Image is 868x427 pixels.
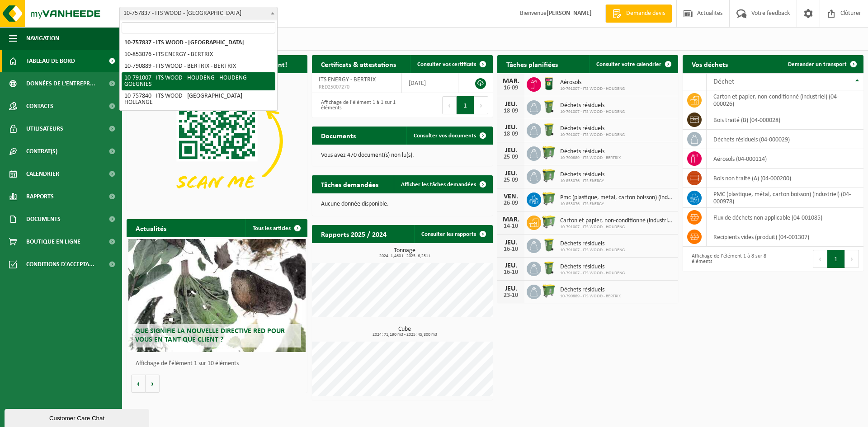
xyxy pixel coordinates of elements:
[136,361,303,367] p: Affichage de l'élément 1 sur 10 éléments
[474,96,488,114] button: Next
[316,326,493,337] h3: Cube
[457,96,474,114] button: 1
[406,127,492,145] a: Consulter vos documents
[120,7,277,20] span: 10-757837 - ITS WOOD - JAMBES
[122,49,275,61] li: 10-853076 - ITS ENERGY - BERTRIX
[26,208,61,230] span: Documents
[131,375,146,393] button: Vorige
[502,147,520,154] div: JEU.
[707,90,863,110] td: carton et papier, non-conditionné (industriel) (04-000026)
[146,375,160,393] button: Volgende
[316,254,493,258] span: 2024: 1,460 t - 2025: 6,251 t
[788,61,847,67] span: Demander un transport
[312,55,405,73] h2: Certificats & attestations
[316,248,493,258] h3: Tonnage
[560,225,674,230] span: 10-791007 - ITS WOOD - HOUDENG
[560,79,625,86] span: Aérosols
[122,90,275,108] li: 10-757840 - ITS WOOD - [GEOGRAPHIC_DATA] - HOLLANGE
[707,149,863,169] td: aérosols (04-000114)
[541,283,557,299] img: WB-0770-HPE-GN-50
[813,250,827,268] button: Previous
[319,84,395,91] span: RED25007270
[827,250,845,268] button: 1
[312,225,396,243] h2: Rapports 2025 / 2024
[596,61,661,67] span: Consulter votre calendrier
[26,253,94,276] span: Conditions d'accepta...
[560,202,674,207] span: 10-853076 - ITS ENERGY
[502,292,520,299] div: 23-10
[687,249,769,269] div: Affichage de l'élément 1 à 8 sur 8 éléments
[26,117,63,140] span: Utilisateurs
[502,131,520,137] div: 18-09
[502,108,520,114] div: 18-09
[502,101,520,108] div: JEU.
[316,95,398,115] div: Affichage de l'élément 1 à 1 sur 1 éléments
[502,285,520,292] div: JEU.
[122,72,275,90] li: 10-791007 - ITS WOOD - HOUDENG - HOUDENG-GOEGNIES
[26,27,59,50] span: Navigation
[135,328,285,343] span: Que signifie la nouvelle directive RED pour vous en tant que client ?
[401,182,476,188] span: Afficher les tâches demandées
[26,163,59,185] span: Calendrier
[560,294,621,299] span: 10-790889 - ITS WOOD - BERTRIX
[541,168,557,183] img: WB-0770-HPE-GN-50
[589,55,677,73] a: Consulter votre calendrier
[541,122,557,137] img: WB-0240-HPE-GN-50
[26,50,75,72] span: Tableau de bord
[502,216,520,223] div: MAR.
[119,7,278,20] span: 10-757837 - ITS WOOD - JAMBES
[707,227,863,247] td: recipients vides (produit) (04-001307)
[414,225,492,243] a: Consulter les rapports
[122,37,275,49] li: 10-757837 - ITS WOOD - [GEOGRAPHIC_DATA]
[122,61,275,72] li: 10-790889 - ITS WOOD - BERTRIX - BERTRIX
[560,271,625,276] span: 10-791007 - ITS WOOD - HOUDENG
[26,95,53,117] span: Contacts
[560,286,621,294] span: Déchets résiduels
[321,201,484,207] p: Aucune donnée disponible.
[541,145,557,160] img: WB-0770-HPE-GN-50
[502,200,520,206] div: 26-09
[707,208,863,227] td: flux de déchets non applicable (04-001085)
[414,133,476,139] span: Consulter vos documents
[560,86,625,92] span: 10-791007 - ITS WOOD - HOUDENG
[560,109,625,115] span: 10-791007 - ITS WOOD - HOUDENG
[547,10,592,17] strong: [PERSON_NAME]
[605,5,672,23] a: Demande devis
[560,155,621,161] span: 10-790889 - ITS WOOD - BERTRIX
[560,102,625,109] span: Déchets résiduels
[312,127,365,144] h2: Documents
[713,78,734,85] span: Déchet
[502,262,520,269] div: JEU.
[26,230,80,253] span: Boutique en ligne
[316,333,493,337] span: 2024: 71,190 m3 - 2025: 45,800 m3
[502,154,520,160] div: 25-09
[560,132,625,138] span: 10-791007 - ITS WOOD - HOUDENG
[541,214,557,230] img: WB-0660-HPE-GN-50
[541,260,557,276] img: WB-0240-HPE-GN-50
[502,78,520,85] div: MAR.
[707,169,863,188] td: bois non traité (A) (04-000200)
[683,55,737,73] h2: Vos déchets
[127,219,175,237] h2: Actualités
[127,73,307,209] img: Download de VHEPlus App
[707,130,863,149] td: déchets résiduels (04-000029)
[560,217,674,225] span: Carton et papier, non-conditionné (industriel)
[502,85,520,91] div: 16-09
[394,175,492,193] a: Afficher les tâches demandées
[541,99,557,114] img: WB-0240-HPE-GN-50
[560,125,625,132] span: Déchets résiduels
[128,239,306,352] a: Que signifie la nouvelle directive RED pour vous en tant que client ?
[707,110,863,130] td: bois traité (B) (04-000028)
[781,55,863,73] a: Demander un transport
[321,152,484,159] p: Vous avez 470 document(s) non lu(s).
[502,239,520,246] div: JEU.
[845,250,859,268] button: Next
[560,240,625,248] span: Déchets résiduels
[502,170,520,177] div: JEU.
[502,177,520,183] div: 25-09
[624,9,667,18] span: Demande devis
[502,269,520,276] div: 16-10
[541,76,557,91] img: PB-OT-0200-MET-00-03
[560,178,604,184] span: 10-853076 - ITS ENERGY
